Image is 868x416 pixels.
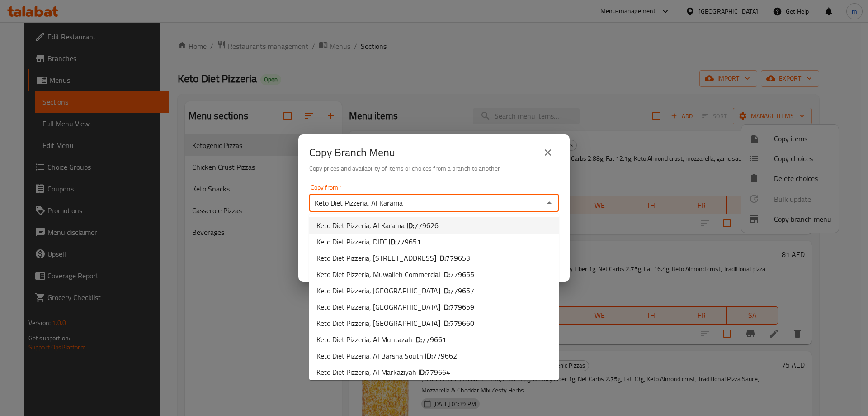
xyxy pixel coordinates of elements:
span: Keto Diet Pizzeria, [GEOGRAPHIC_DATA] [316,301,474,312]
span: 779664 [426,365,450,379]
span: Keto Diet Pizzeria, Al Karama [316,220,439,231]
b: ID: [442,284,450,297]
button: Close [543,196,556,209]
span: 779657 [450,284,474,297]
span: Keto Diet Pizzeria, DIFC [316,236,421,247]
span: 779660 [450,316,474,330]
b: ID: [442,300,450,314]
span: Keto Diet Pizzeria, [STREET_ADDRESS] [316,253,470,263]
span: Keto Diet Pizzeria, [GEOGRAPHIC_DATA] [316,285,474,296]
span: 779661 [422,333,446,346]
span: 779662 [433,349,457,363]
b: ID: [389,235,396,249]
b: ID: [442,316,450,330]
span: 779655 [450,268,474,281]
span: 779659 [450,300,474,314]
button: close [537,142,559,163]
b: ID: [418,365,426,379]
b: ID: [425,349,433,363]
b: ID: [414,333,422,346]
h2: Copy Branch Menu [309,145,395,160]
b: ID: [442,268,450,281]
b: ID: [438,251,446,265]
span: Keto Diet Pizzeria, Al Barsha South [316,350,457,361]
span: 779653 [446,251,470,265]
span: Keto Diet Pizzeria, Al Muntazah [316,334,446,345]
span: 779626 [414,219,439,232]
span: Keto Diet Pizzeria, Muwaileh Commercial [316,269,474,280]
span: Keto Diet Pizzeria, Al Markaziyah [316,367,450,378]
span: 779651 [396,235,421,249]
b: ID: [406,219,414,232]
h6: Copy prices and availability of items or choices from a branch to another [309,163,559,173]
span: Keto Diet Pizzeria, [GEOGRAPHIC_DATA] [316,318,474,329]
